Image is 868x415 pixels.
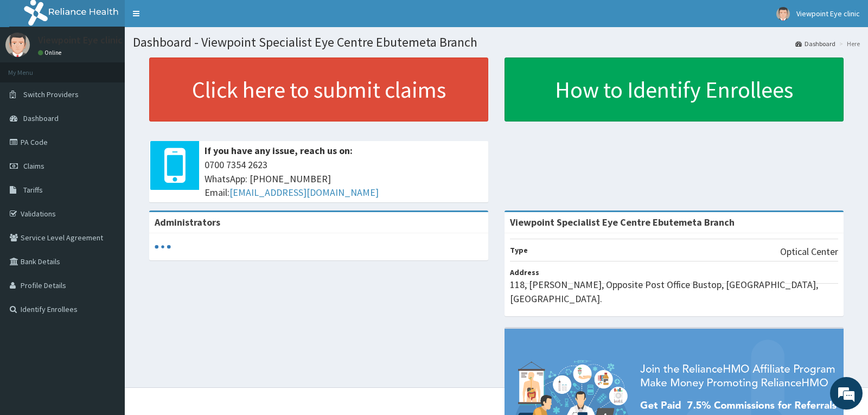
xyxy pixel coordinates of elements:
[23,90,79,99] span: Switch Providers
[510,245,528,255] b: Type
[510,216,735,228] strong: Viewpoint Specialist Eye Centre Ebutemeta Branch
[796,9,860,18] span: Viewpoint Eye clinic
[23,185,43,195] span: Tariffs
[505,58,844,122] a: How to Identify Enrollees
[155,239,171,255] svg: audio-loading
[780,245,838,259] p: Optical Center
[510,267,539,277] b: Address
[205,158,483,200] span: 0700 7354 2623 WhatsApp: [PHONE_NUMBER] Email:
[795,39,835,48] a: Dashboard
[776,7,790,21] img: User Image
[23,161,44,171] span: Claims
[205,144,353,157] b: If you have any issue, reach us on:
[38,35,123,45] p: Viewpoint Eye clinic
[155,216,220,228] b: Administrators
[510,278,838,305] p: 118, [PERSON_NAME], Opposite Post Office Bustop, [GEOGRAPHIC_DATA], [GEOGRAPHIC_DATA].
[149,58,488,122] a: Click here to submit claims
[837,39,860,48] li: Here
[38,49,64,56] a: Online
[229,186,379,199] a: [EMAIL_ADDRESS][DOMAIN_NAME]
[23,113,59,123] span: Dashboard
[5,33,30,57] img: User Image
[133,35,860,49] h1: Dashboard - Viewpoint Specialist Eye Centre Ebutemeta Branch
